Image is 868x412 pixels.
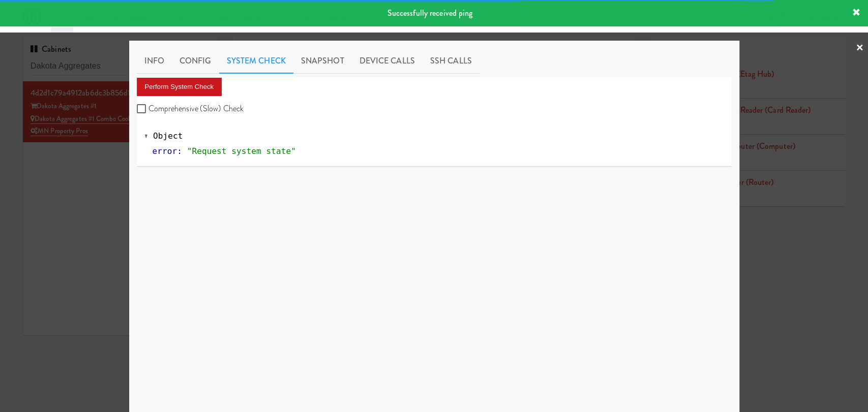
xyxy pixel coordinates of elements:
a: Config [172,48,219,74]
button: Perform System Check [137,78,222,96]
span: "Request system state" [187,146,296,156]
span: Object [153,131,183,141]
a: System Check [219,48,293,74]
a: × [856,33,864,64]
span: error [153,146,177,156]
input: Comprehensive (Slow) Check [137,105,148,113]
span: Successfully received ping [387,7,473,19]
a: Snapshot [293,48,352,74]
span: : [177,146,182,156]
label: Comprehensive (Slow) Check [137,101,244,116]
a: Device Calls [352,48,423,74]
a: Info [137,48,172,74]
a: SSH Calls [423,48,480,74]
